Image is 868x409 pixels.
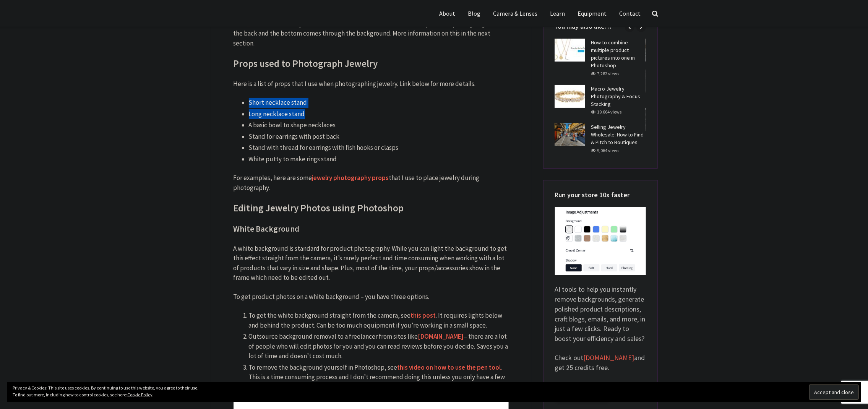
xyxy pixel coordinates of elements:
[249,109,509,119] li: Long necklace stand
[249,143,509,153] li: Stand with thread for earrings with fish hooks or clasps
[234,10,478,28] a: type of background
[234,224,509,235] h3: White Background
[572,4,613,23] a: Equipment
[127,392,153,398] a: Cookie Policy
[312,174,389,182] a: jewelry photography props
[545,4,571,23] a: Learn
[234,79,509,89] p: Here is a list of props that I use when photographing jewelry. Link below for more details.
[584,353,634,362] a: [DOMAIN_NAME]
[249,154,509,164] li: White putty to make rings stand
[591,147,619,154] div: 9,064 views
[249,311,509,330] li: To get the white background straight from the camera, see . It requires lights below and behind t...
[249,332,509,361] li: Outsource background removal to a freelancer from sites like – there are a lot of people who will...
[249,132,509,142] li: Stand for earrings with post back
[234,292,509,302] p: To get product photos on a white background – you have three options.
[462,4,487,23] a: Blog
[249,363,509,392] li: To remove the background yourself in Photoshop, see . This is a time consuming process and I don’...
[234,57,509,70] h2: Props used to Photograph Jewelry
[591,85,640,107] a: Macro Jewelry Photography & Focus Stacking
[591,109,621,115] div: 19,664 views
[411,311,436,320] a: this post
[614,4,647,23] a: Contact
[397,363,501,372] a: this video on how to use the pen tool
[591,70,619,77] div: 7,282 views
[591,123,644,146] a: Selling Jewelry Wholesale: How to Find & Pitch to Boutiques
[234,244,509,283] p: A white background is standard for product photography. While you can light the background to get...
[488,4,544,23] a: Camera & Lenses
[555,353,646,372] p: Check out and get 25 credits free.
[249,120,509,130] li: A basic bowl to shape necklaces
[555,190,646,200] h4: Run your store 10x faster
[555,207,646,344] p: AI tools to help you instantly remove backgrounds, generate polished product descriptions, craft ...
[234,173,509,193] p: For examples, here are some that I use to place jewelry during photography.
[809,385,859,400] input: Accept and close
[7,382,861,402] div: Privacy & Cookies: This site uses cookies. By continuing to use this website, you agree to their ...
[434,4,461,23] a: About
[249,98,509,108] li: Short necklace stand
[234,202,404,214] strong: Editing Jewelry Photos using Photoshop
[418,332,464,341] a: [DOMAIN_NAME]
[591,39,635,69] a: How to combine multiple product pictures into one in Photoshop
